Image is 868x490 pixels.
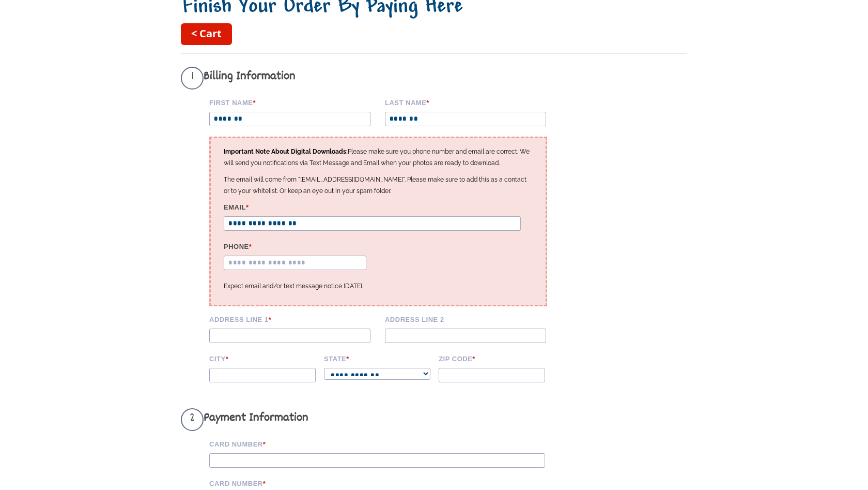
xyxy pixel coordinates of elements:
label: First Name [209,97,378,107]
h3: Billing Information [181,67,561,90]
span: 2 [181,408,204,431]
label: State [324,353,431,363]
label: Address Line 2 [385,314,553,323]
label: Email [224,202,533,211]
label: Zip code [439,353,546,363]
strong: Important Note About Digital Downloads: [224,148,348,155]
label: Card Number [209,439,561,448]
p: Expect email and/or text message notice [DATE]. [224,280,533,292]
p: The email will come from "[EMAIL_ADDRESS][DOMAIN_NAME]". Please make sure to add this as a contac... [224,174,533,197]
p: Please make sure you phone number and email are correct. We will send you notifications via Text ... [224,146,533,169]
a: < Cart [181,23,232,45]
label: Phone [224,241,372,250]
label: Address Line 1 [209,314,378,323]
span: 1 [181,67,204,90]
h3: Payment Information [181,408,561,431]
label: Last name [385,97,553,107]
label: Card Number [209,478,561,487]
label: City [209,353,317,363]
